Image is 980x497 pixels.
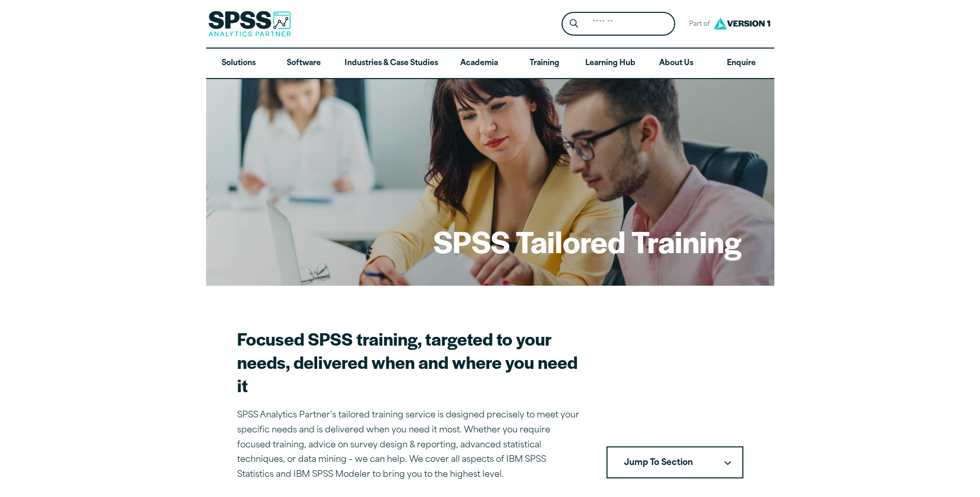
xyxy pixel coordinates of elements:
svg: Search magnifying glass icon [570,19,578,28]
img: Version1 Logo [711,14,773,33]
nav: Table of Contents [606,446,743,478]
a: Academia [446,49,511,79]
button: Search magnifying glass icon [564,14,583,34]
button: Jump To SectionDownward pointing chevron [606,446,743,478]
p: SPSS Analytics Partner’s tailored training service is designed precisely to meet your specific ne... [237,408,582,483]
a: Industries & Case Studies [336,49,446,79]
span: Part of [683,17,711,32]
nav: Desktop version of site main menu [206,49,774,79]
h2: Focused SPSS training, targeted to your needs, delivered when and where you need it [237,327,582,397]
a: Solutions [206,49,271,79]
a: Training [511,49,577,79]
svg: Downward pointing chevron [724,461,731,465]
a: Learning Hub [577,49,644,79]
form: Site Header Search Form [562,12,675,36]
h1: SPSS Tailored Training [433,221,741,261]
a: Software [271,49,336,79]
img: SPSS Analytics Partner [208,11,291,37]
a: About Us [644,49,709,79]
a: Enquire [709,49,774,79]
